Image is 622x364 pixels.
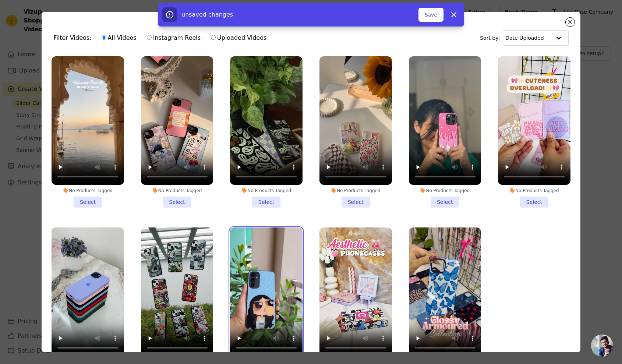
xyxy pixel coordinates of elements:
[211,33,267,43] label: Uploaded Videos
[409,188,481,194] div: No Products Tagged
[146,33,201,43] label: Instagram Reels
[498,188,570,194] div: No Products Tagged
[52,188,124,194] div: No Products Tagged
[319,188,392,194] div: No Products Tagged
[141,188,213,194] div: No Products Tagged
[418,8,443,22] button: Save
[591,335,613,357] a: Open chat
[101,33,137,43] label: All Videos
[53,29,271,46] div: Filter Videos:
[181,11,233,18] span: unsaved changes
[480,30,569,46] div: Sort by:
[230,188,303,194] div: No Products Tagged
